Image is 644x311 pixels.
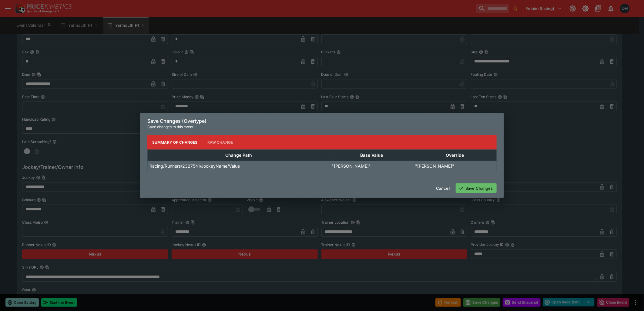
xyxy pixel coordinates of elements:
button: Save Changes [456,183,497,193]
button: Raw Change [203,135,238,149]
h6: Save Changes (Overtype) [147,118,497,124]
td: "[PERSON_NAME]" [330,161,413,171]
th: Override [413,150,497,161]
p: Racing/Runners/2327541/JockeyName/Value [149,163,240,169]
button: Summary of Changes [147,135,203,149]
td: "[PERSON_NAME]" [413,161,497,171]
button: Cancel [432,183,453,193]
th: Base Value [330,150,413,161]
p: Save changes to this event. [147,124,497,130]
th: Change Path [148,150,330,161]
